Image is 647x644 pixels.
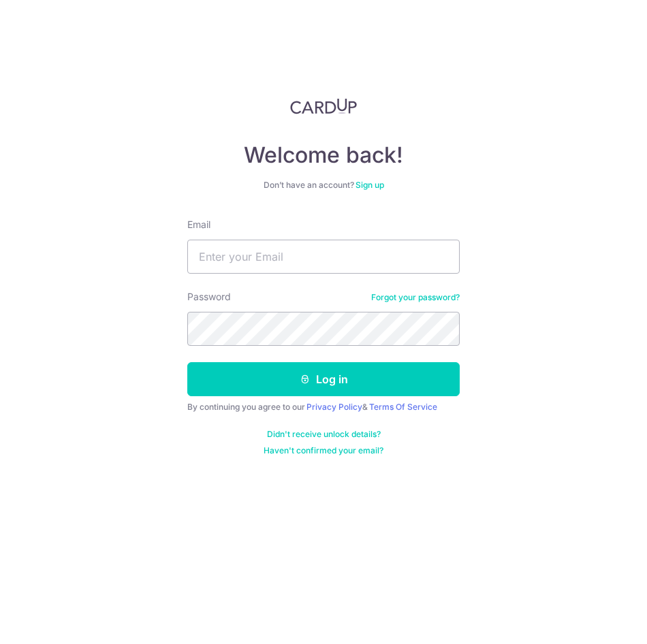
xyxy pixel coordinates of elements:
[290,98,357,114] img: CardUp Logo
[187,402,460,413] div: By continuing you agree to our &
[187,180,460,191] div: Don’t have an account?
[187,290,231,304] label: Password
[264,445,383,456] a: Haven't confirmed your email?
[187,240,460,274] input: Enter your Email
[371,292,460,303] a: Forgot your password?
[187,362,460,396] button: Log in
[356,180,384,190] a: Sign up
[267,429,381,440] a: Didn't receive unlock details?
[369,402,437,412] a: Terms Of Service
[306,402,362,412] a: Privacy Policy
[187,218,210,231] label: Email
[187,142,460,169] h4: Welcome back!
